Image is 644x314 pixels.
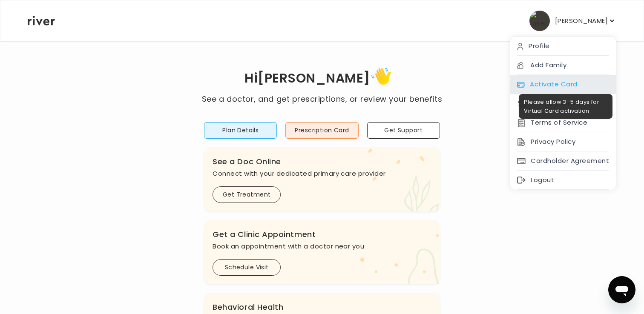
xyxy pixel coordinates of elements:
img: user avatar [529,11,550,31]
h1: Hi [PERSON_NAME] [202,65,442,93]
p: See a doctor, and get prescriptions, or review your benefits [202,93,442,105]
button: Prescription Card [285,122,358,139]
div: Privacy Policy [510,132,616,151]
p: Connect with your dedicated primary care provider [213,168,431,180]
p: [PERSON_NAME] [555,15,608,27]
h3: See a Doc Online [213,156,431,168]
button: Plan Details [204,122,277,139]
h3: Get a Clinic Appointment [213,228,431,240]
button: Get Support [367,122,440,139]
p: Book an appointment with a doctor near you [213,240,431,252]
button: user avatar[PERSON_NAME] [529,11,616,31]
div: Profile [510,37,616,56]
iframe: Button to launch messaging window [608,276,635,303]
div: Cardholder Agreement [510,151,616,171]
button: Reimbursement [517,97,586,109]
button: Schedule Visit [213,259,281,276]
div: Activate Card [510,75,616,94]
h3: Behavioral Health [213,301,431,313]
div: Logout [510,171,616,190]
button: Get Treatment [213,186,281,203]
div: Terms of Service [510,113,616,132]
div: Add Family [510,56,616,75]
